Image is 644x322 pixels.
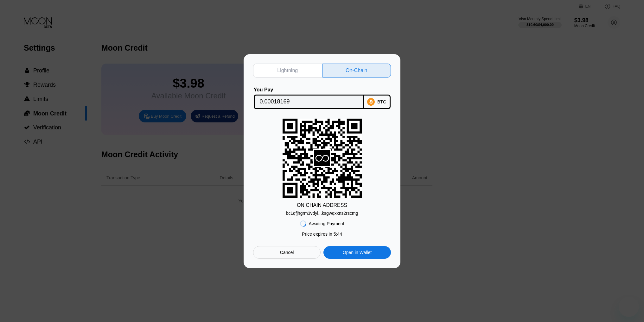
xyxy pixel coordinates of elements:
[377,99,386,104] div: BTC
[309,221,344,226] div: Awaiting Payment
[286,208,358,216] div: bc1qfjhgrm3vdyl...ksgwqxxns2rscmg
[286,211,358,216] div: bc1qfjhgrm3vdyl...ksgwqxxns2rscmg
[280,250,294,255] div: Cancel
[302,232,342,237] div: Price expires in
[334,232,342,237] span: 5 : 44
[343,250,372,255] div: Open in Wallet
[322,64,391,77] div: On-Chain
[297,202,347,208] div: ON CHAIN ADDRESS
[253,64,322,77] div: Lightning
[277,67,298,74] div: Lightning
[253,87,391,109] div: You PayBTC
[253,246,321,259] div: Cancel
[254,87,364,93] div: You Pay
[323,246,391,259] div: Open in Wallet
[346,67,367,74] div: On-Chain
[619,297,639,317] iframe: Nút để khởi chạy cửa sổ nhắn tin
